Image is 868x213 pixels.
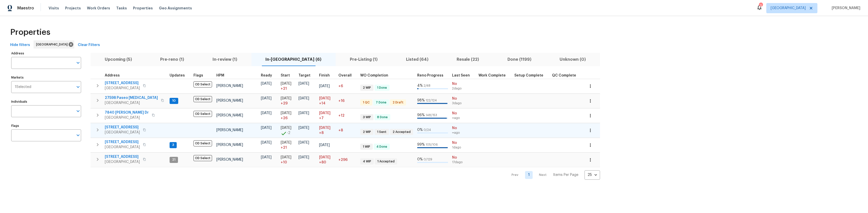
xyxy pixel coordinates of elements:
span: OD Select [193,81,212,87]
td: Project started 10 days late [279,153,296,167]
span: [DATE] [298,111,309,115]
span: 96 % [417,113,425,117]
span: 1 Sent [375,130,388,134]
span: [DATE] [281,126,291,130]
span: 4 WIP [361,159,373,164]
span: 21 [170,158,177,162]
label: Address [11,52,81,55]
span: [DATE] [281,141,291,144]
button: Open [74,59,82,66]
span: [DATE] [281,97,291,100]
span: Unknown (0) [549,56,597,63]
div: 25 [585,168,600,181]
span: [STREET_ADDRESS] [105,125,140,130]
span: 148 / 153 [426,114,437,117]
span: 1 WIP [361,145,372,149]
span: Finish [319,74,330,77]
span: OD Select [193,96,212,102]
button: Open [74,108,82,115]
span: [GEOGRAPHIC_DATA] [771,6,806,11]
span: [DATE] [261,82,272,85]
td: Scheduled to finish 80 day(s) late [317,153,336,167]
span: +296 [338,158,348,162]
div: Earliest renovation start date (first business day after COE or Checkout) [261,74,277,77]
span: Done (1199) [496,56,543,63]
span: [DATE] [298,156,309,159]
td: 296 day(s) past target finish date [336,153,358,167]
span: [DATE] [319,84,330,88]
span: [DATE] [319,143,330,147]
label: Individuals [11,100,81,103]
span: In-[GEOGRAPHIC_DATA] (6) [255,56,333,63]
span: +8 [319,130,324,135]
span: 2 Draft [391,100,406,105]
span: [DATE] [298,97,309,100]
span: Pre-Listing (1) [339,56,389,63]
span: 1d ago [452,145,474,150]
span: [PERSON_NAME] [216,158,243,161]
td: 12 day(s) past target finish date [336,108,358,123]
span: [DATE] [261,126,272,130]
span: 3 WIP [361,115,373,119]
td: Project started 26 days late [279,108,296,123]
span: [GEOGRAPHIC_DATA] [105,159,140,164]
span: 3d ago [452,101,474,105]
span: 99 % [417,143,425,146]
span: In-review (1) [201,56,248,63]
span: 122 / 124 [426,99,437,102]
span: 1 Accepted [375,159,397,164]
span: Listed (64) [395,56,440,63]
td: Project started 29 days late [279,94,296,108]
span: [DATE] [319,156,331,159]
span: [GEOGRAPHIC_DATA] [105,115,149,120]
div: Projected renovation finish date [319,74,334,77]
span: Flags [193,74,203,77]
span: HPM [216,74,224,77]
span: + 10 [281,160,287,165]
span: [DATE] [261,97,272,100]
span: [DATE] [281,82,291,85]
span: [GEOGRAPHIC_DATA] [105,145,140,150]
span: -2 [287,130,290,135]
span: [PERSON_NAME] [216,128,243,132]
span: 0 / 24 [424,128,431,131]
span: [PERSON_NAME] [216,99,243,102]
span: No [452,155,474,160]
span: +8 [338,129,343,132]
span: Upcoming (5) [94,56,143,63]
span: [DATE] [261,111,272,115]
span: OD Select [193,155,212,161]
nav: Pagination Navigation [507,170,600,180]
span: Properties [10,30,50,35]
span: Clear Filters [78,42,100,48]
span: 17d ago [452,160,474,164]
span: 0 % [417,128,423,132]
span: Setup Complete [514,74,543,77]
span: 2 WIP [361,86,373,90]
div: [GEOGRAPHIC_DATA] [34,40,74,49]
span: 1 Done [375,86,389,90]
span: [PERSON_NAME] [216,143,243,147]
span: Pre-reno (1) [149,56,196,63]
span: ∞ ago [452,131,474,135]
span: +6 [338,84,343,88]
span: + 21 [281,86,287,91]
span: QC Complete [552,74,576,77]
span: [STREET_ADDRESS] [105,81,140,86]
div: Days past target finish date [338,74,356,77]
span: [GEOGRAPHIC_DATA] [105,86,140,91]
span: Start [281,74,290,77]
span: [DATE] [298,82,309,85]
td: Scheduled to finish 14 day(s) late [317,94,336,108]
td: 6 day(s) past target finish date [336,79,358,93]
span: 10 [170,99,178,103]
span: Target [298,74,310,77]
span: No [452,81,474,86]
button: Hide filters [8,40,32,50]
span: Visits [49,6,59,11]
span: + 26 [281,116,288,121]
span: Properties [133,6,153,11]
span: [PERSON_NAME] [216,84,243,88]
span: +12 [338,114,345,117]
span: OD Select [193,140,212,146]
